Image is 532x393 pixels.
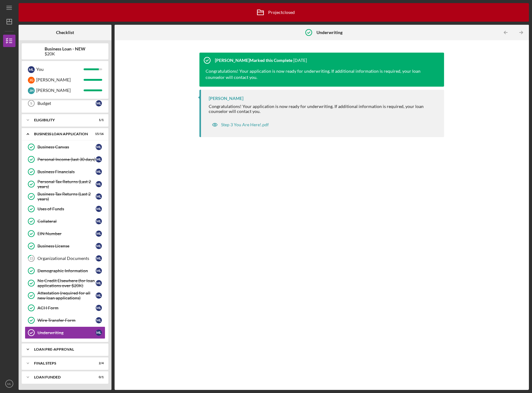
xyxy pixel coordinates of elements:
[96,305,102,311] div: M L
[37,231,96,236] div: EIN Number
[37,256,96,261] div: Organizational Documents
[37,179,96,189] div: Personal Tax Returns (Last 2 years)
[316,30,342,35] b: Underwriting
[37,268,96,273] div: Demographic Information
[34,132,88,136] div: BUSINESS LOAN APPLICATION
[96,330,102,336] div: M L
[25,252,105,265] a: 15Organizational DocumentsML
[206,68,432,80] div: Congratulations! Your application is now ready for underwriting. If additional information is req...
[37,305,96,310] div: ACH Form
[37,192,96,201] div: Business Tax Returns (Last 2 years)
[37,219,96,224] div: Collateral
[25,178,105,190] a: Personal Tax Returns (Last 2 years)ML
[96,292,102,299] div: M L
[25,203,105,215] a: Uses of FundsML
[34,375,88,379] div: LOAN FUNDED
[221,122,269,127] div: Step 3 You Are Here!.pdf
[45,46,85,51] b: Business Loan - NEW
[37,291,96,300] div: Attestation (required for all new loan applications)
[3,378,15,390] button: ML
[37,145,96,149] div: Business Canvas
[28,66,35,73] div: M L
[25,289,105,302] a: Attestation (required for all new loan applications)ML
[37,169,96,174] div: Business Financials
[93,118,104,122] div: 1 / 1
[37,101,96,106] div: Budget
[29,257,33,261] tspan: 15
[37,157,96,162] div: Personal Income (last 30 days)
[96,231,102,237] div: M L
[96,317,102,323] div: M L
[96,218,102,224] div: M L
[96,255,102,261] div: M L
[25,97,105,110] a: 5BudgetML
[37,244,96,248] div: Business License
[36,85,84,96] div: [PERSON_NAME]
[37,206,96,211] div: Uses of Funds
[96,156,102,162] div: M L
[209,104,438,114] div: Congratulations! Your application is now ready for underwriting. If additional information is req...
[56,30,74,35] b: Checklist
[96,206,102,212] div: M L
[215,58,292,63] div: [PERSON_NAME] Marked this Complete
[25,240,105,252] a: Business LicenseML
[28,77,35,84] div: j G
[25,141,105,153] a: Business CanvasML
[37,318,96,323] div: Wire Transfer Form
[25,326,105,339] a: UnderwritingML
[25,302,105,314] a: ACH FormML
[37,330,96,335] div: Underwriting
[36,64,84,75] div: You
[34,118,88,122] div: ELIGIBILITY
[25,153,105,166] a: Personal Income (last 30 days)ML
[25,227,105,240] a: EIN NumberML
[253,5,295,20] div: Project closed
[96,100,102,106] div: M L
[209,119,272,131] button: Step 3 You Are Here!.pdf
[93,132,104,136] div: 15 / 16
[209,96,243,101] div: [PERSON_NAME]
[96,280,102,286] div: M L
[25,190,105,203] a: Business Tax Returns (Last 2 years)ML
[45,51,85,56] div: $20K
[93,375,104,379] div: 0 / 1
[96,193,102,200] div: M L
[93,361,104,365] div: 2 / 4
[36,75,84,85] div: [PERSON_NAME]
[96,268,102,274] div: M L
[28,87,35,94] div: J H
[30,101,32,105] tspan: 5
[25,277,105,289] a: No Credit Elsewhere (for loan applications over $20K)ML
[25,166,105,178] a: Business FinancialsML
[37,278,96,288] div: No Credit Elsewhere (for loan applications over $20K)
[96,181,102,187] div: M L
[34,361,88,365] div: FINAL STEPS
[25,314,105,326] a: Wire Transfer FormML
[293,58,307,63] time: 2025-03-04 00:12
[25,265,105,277] a: Demographic InformationML
[7,382,11,386] text: ML
[34,348,101,351] div: LOAN PRE-APPROVAL
[25,215,105,227] a: CollateralML
[96,169,102,175] div: M L
[96,144,102,150] div: M L
[96,243,102,249] div: M L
